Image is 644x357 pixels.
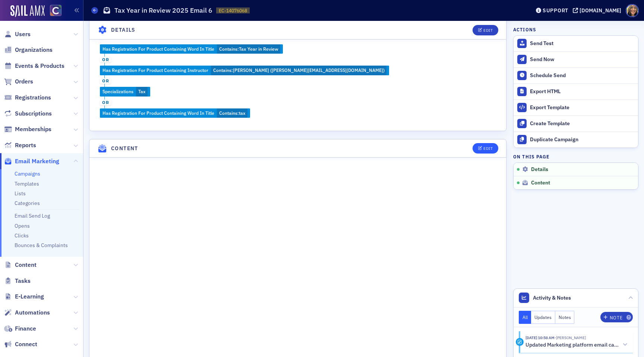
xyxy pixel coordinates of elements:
span: Memberships [15,125,51,133]
a: Subscriptions [4,110,52,118]
h4: Content [111,145,138,152]
a: Connect [4,340,37,348]
div: Edit [483,28,493,32]
span: Connect [15,340,37,348]
span: EC-14076068 [219,7,247,14]
a: Campaigns [15,170,40,177]
button: Duplicate Campaign [514,132,638,148]
h1: Tax Year in Review 2025 Email 6 [114,6,212,15]
a: Tasks [4,277,31,285]
div: Note [610,316,622,320]
a: Organizations [4,46,53,54]
img: SailAMX [50,5,61,16]
div: Edit [483,146,493,151]
a: Templates [15,180,39,187]
a: Users [4,30,31,38]
span: Subscriptions [15,110,52,118]
h4: Actions [513,26,536,33]
div: Send Test [530,40,634,47]
span: Email Marketing [15,157,59,165]
span: Automations [15,309,50,317]
button: Notes [555,311,575,324]
a: Opens [15,222,30,229]
a: Orders [4,78,33,86]
div: Export Template [530,104,634,111]
button: Schedule Send [514,67,638,83]
a: Clicks [15,232,29,239]
span: Orders [15,78,33,86]
span: Details [531,166,548,173]
button: Send Test [514,36,638,51]
a: Reports [4,141,36,149]
a: Finance [4,325,36,333]
span: Reports [15,141,36,149]
a: Automations [4,309,50,317]
span: Activity & Notes [533,294,571,302]
button: Edit [473,143,498,154]
span: E-Learning [15,293,44,301]
span: Lauren Standiford [555,335,586,340]
button: Edit [473,25,498,35]
a: Email Marketing [4,157,59,165]
button: Updates [531,311,555,324]
h5: Updated Marketing platform email campaign: Tax Year in Review 2025 Email 6 [525,342,620,348]
div: Export HTML [530,88,634,95]
span: Profile [626,4,639,17]
span: Content [531,180,550,186]
img: SailAMX [10,5,45,17]
span: Registrations [15,94,51,102]
div: Schedule Send [530,72,634,79]
a: Content [4,261,37,269]
a: Memberships [4,125,51,133]
time: 10/13/2025 10:58 AM [525,335,555,340]
button: Updated Marketing platform email campaign: Tax Year in Review 2025 Email 6 [525,341,628,349]
div: Activity [516,338,524,346]
a: Export HTML [514,83,638,99]
div: Send Now [530,56,634,63]
span: Events & Products [15,62,64,70]
div: Create Template [530,120,634,127]
a: Categories [15,200,40,206]
button: All [519,311,531,324]
button: Note [600,312,633,322]
a: Email Send Log [15,212,50,219]
div: [DOMAIN_NAME] [580,7,621,14]
span: Tasks [15,277,31,285]
h4: Details [111,26,136,34]
button: [DOMAIN_NAME] [573,8,624,13]
h4: On this page [513,153,638,160]
a: E-Learning [4,293,44,301]
div: Support [543,7,568,14]
a: Export Template [514,99,638,116]
button: Send Now [514,51,638,67]
a: Registrations [4,94,51,102]
a: Bounces & Complaints [15,242,68,249]
span: Organizations [15,46,53,54]
a: View Homepage [45,5,61,18]
span: Content [15,261,37,269]
span: Users [15,30,31,38]
div: Duplicate Campaign [530,136,634,143]
a: Lists [15,190,26,197]
a: Events & Products [4,62,64,70]
a: Create Template [514,116,638,132]
span: Finance [15,325,36,333]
